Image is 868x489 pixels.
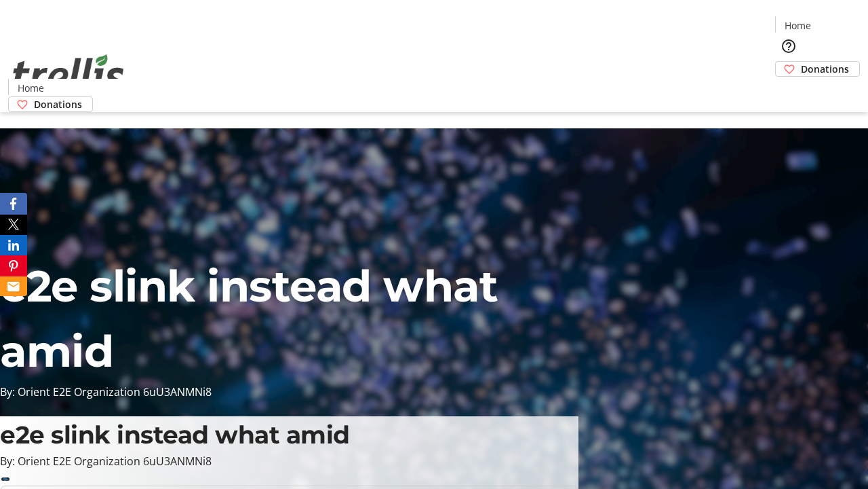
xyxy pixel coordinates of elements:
button: Cart [775,77,802,104]
button: Help [775,33,802,60]
img: Orient E2E Organization 6uU3ANMNi8's Logo [8,39,129,107]
span: Home [18,81,44,95]
span: Donations [34,97,82,111]
a: Home [776,18,819,33]
a: Donations [775,61,860,77]
a: Home [9,81,52,95]
a: Donations [8,96,93,112]
span: Home [785,18,811,33]
span: Donations [801,62,849,76]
